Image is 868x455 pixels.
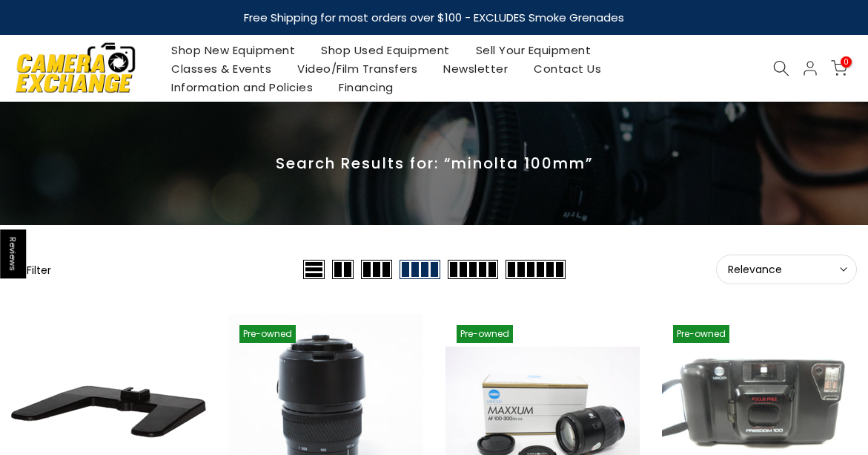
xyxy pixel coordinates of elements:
[326,78,407,96] a: Financing
[431,59,521,78] a: Newsletter
[716,255,857,284] button: Relevance
[841,56,852,68] span: 0
[11,154,857,173] p: Search Results for: “minolta 100mm”
[463,41,604,59] a: Sell Your Equipment
[159,78,326,96] a: Information and Policies
[831,60,847,76] a: 0
[11,262,51,277] button: Show filters
[285,59,431,78] a: Video/Film Transfers
[159,41,308,59] a: Shop New Equipment
[308,41,463,59] a: Shop Used Equipment
[159,59,285,78] a: Classes & Events
[244,10,624,25] strong: Free Shipping for most orders over $100 - EXCLUDES Smoke Grenades
[728,263,845,276] span: Relevance
[521,59,614,78] a: Contact Us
